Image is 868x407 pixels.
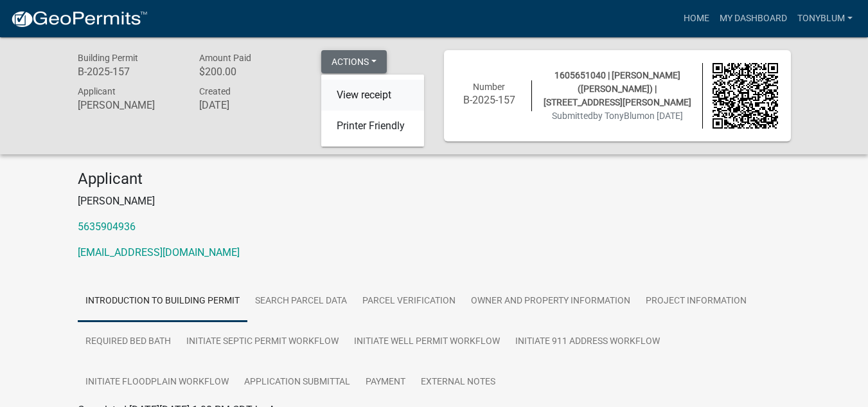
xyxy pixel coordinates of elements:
span: Submitted on [DATE] [552,111,683,121]
a: Initiate Septic Permit Workflow [179,321,346,363]
a: Introduction to Building Permit [78,281,247,322]
span: 1605651040 | [PERSON_NAME] ([PERSON_NAME]) | [STREET_ADDRESS][PERSON_NAME] [544,70,691,107]
a: External Notes [413,362,503,403]
a: Printer Friendly [321,111,424,141]
a: Home [678,6,714,31]
h6: B-2025-157 [457,94,522,106]
h6: [DATE] [199,99,302,111]
a: Initiate Well Permit Workflow [346,321,508,363]
a: Parcel Verification [355,281,463,322]
span: Amount Paid [199,53,251,63]
div: Actions [321,75,424,147]
a: [EMAIL_ADDRESS][DOMAIN_NAME] [78,246,240,258]
a: Required Bed Bath [78,321,179,363]
a: Project Information [638,281,754,322]
a: Owner and Property Information [463,281,638,322]
h6: B-2025-157 [78,66,181,78]
span: Applicant [78,86,116,96]
a: Application Submittal [236,362,358,403]
a: Initiate 911 Address Workflow [508,321,668,363]
a: TonyBlum [792,6,858,31]
a: View receipt [321,80,424,111]
span: Number [473,82,505,92]
a: Payment [358,362,413,403]
p: [PERSON_NAME] [78,194,791,209]
a: My Dashboard [714,6,792,31]
h6: [PERSON_NAME] [78,99,181,111]
a: Search Parcel Data [247,281,355,322]
button: Actions [321,50,387,73]
span: Building Permit [78,53,138,63]
img: QR code [713,63,778,129]
a: 5635904936 [78,221,136,233]
h6: $200.00 [199,66,302,78]
span: by TonyBlum [593,111,644,121]
span: Created [199,86,231,96]
a: Initiate Floodplain Workflow [78,362,236,403]
h4: Applicant [78,170,791,188]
